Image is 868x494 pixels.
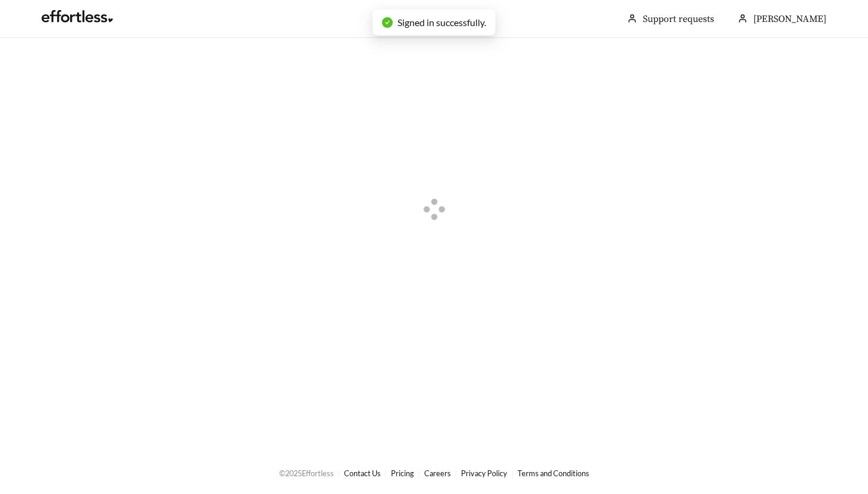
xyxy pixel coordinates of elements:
span: © 2025 Effortless [279,468,334,478]
a: Privacy Policy [461,468,507,478]
span: [PERSON_NAME] [753,13,826,25]
a: Contact Us [344,468,381,478]
a: Terms and Conditions [517,468,589,478]
a: Pricing [391,468,414,478]
a: Careers [424,468,451,478]
a: Support requests [643,13,714,25]
span: check-circle [382,17,393,28]
span: Signed in successfully. [397,17,486,28]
